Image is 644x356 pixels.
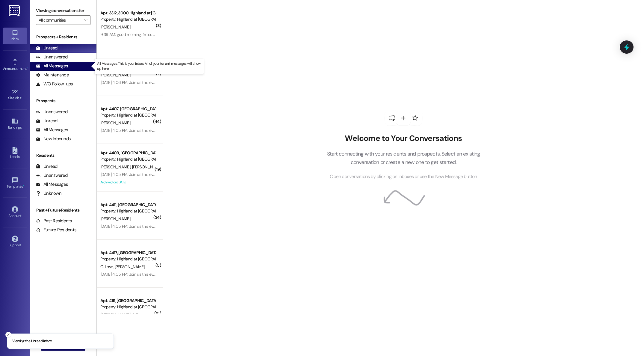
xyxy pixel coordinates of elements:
[100,32,363,37] div: 9:39 AM: good morning. i'm currently driving down and should be at the apartment before 5 if you ...
[100,120,130,126] span: [PERSON_NAME]
[36,81,73,87] div: WO Follow-ups
[100,164,132,170] span: [PERSON_NAME]
[3,87,27,103] a: Site Visit •
[84,18,87,22] i: 
[9,5,21,16] img: ResiDesk Logo
[100,16,156,22] div: Property: Highland at [GEOGRAPHIC_DATA]
[100,304,156,310] div: Property: Highland at [GEOGRAPHIC_DATA]
[318,150,489,167] p: Start connecting with your residents and prospects. Select an existing conversation or create a n...
[36,45,58,51] div: Unread
[36,118,58,124] div: Unread
[100,156,156,162] div: Property: Highland at [GEOGRAPHIC_DATA]
[36,72,69,78] div: Maintenance
[23,183,24,188] span: •
[100,208,156,214] div: Property: Highland at [GEOGRAPHIC_DATA]
[100,106,156,112] div: Apt. 4407, [GEOGRAPHIC_DATA] at [GEOGRAPHIC_DATA]
[100,312,132,317] span: [PERSON_NAME]
[100,128,545,133] div: [DATE] 4:05 PM: Join us this evening at 5:30 PM for Music by the Pool, sponsored by our wonderful...
[100,298,156,304] div: Apt. 4111, [GEOGRAPHIC_DATA] at [GEOGRAPHIC_DATA]
[3,145,27,162] a: Leads
[30,152,96,159] div: Residents
[12,339,52,344] p: Viewing the Unread inbox
[100,112,156,118] div: Property: Highland at [GEOGRAPHIC_DATA]
[100,216,130,221] span: [PERSON_NAME]
[36,63,68,69] div: All Messages
[36,109,68,115] div: Unanswered
[5,332,11,338] button: Close toast
[30,207,96,213] div: Past + Future Residents
[115,264,145,269] span: [PERSON_NAME]
[100,179,156,186] div: Archived on [DATE]
[100,202,156,208] div: Apt. 4411, [GEOGRAPHIC_DATA] at [GEOGRAPHIC_DATA]
[318,134,489,144] h2: Welcome to Your Conversations
[100,250,156,256] div: Apt. 4417, [GEOGRAPHIC_DATA] at [GEOGRAPHIC_DATA]
[100,72,130,78] span: [PERSON_NAME]
[100,264,115,269] span: C. Love
[3,116,27,132] a: Buildings
[36,163,58,170] div: Unread
[36,136,71,142] div: New Inbounds
[330,173,477,180] span: Open conversations by clicking on inboxes or use the New Message button
[27,66,28,70] span: •
[39,15,81,25] input: All communities
[97,61,201,71] p: All Messages: This is your inbox. All of your tenant messages will show up here.
[132,312,155,317] span: A. Znamenski
[36,172,68,179] div: Unanswered
[100,80,545,85] div: [DATE] 4:06 PM: Join us this evening at 5:30 PM for Music by the Pool, sponsored by our wonderful...
[22,95,22,99] span: •
[36,127,68,133] div: All Messages
[100,58,156,64] div: Apt. 4321, [GEOGRAPHIC_DATA] at [GEOGRAPHIC_DATA]
[36,181,68,188] div: All Messages
[36,6,90,15] label: Viewing conversations for
[36,218,72,224] div: Past Residents
[100,150,156,156] div: Apt. 4409, [GEOGRAPHIC_DATA] at [GEOGRAPHIC_DATA]
[3,204,27,221] a: Account
[100,224,545,229] div: [DATE] 4:05 PM: Join us this evening at 5:30 PM for Music by the Pool, sponsored by our wonderful...
[36,54,68,60] div: Unanswered
[30,98,96,104] div: Prospects
[100,24,130,30] span: [PERSON_NAME]
[36,227,76,233] div: Future Residents
[36,190,61,197] div: Unknown
[100,172,545,177] div: [DATE] 4:05 PM: Join us this evening at 5:30 PM for Music by the Pool, sponsored by our wonderful...
[100,271,545,277] div: [DATE] 4:05 PM: Join us this evening at 5:30 PM for Music by the Pool, sponsored by our wonderful...
[3,175,27,191] a: Templates •
[132,164,162,170] span: [PERSON_NAME]
[100,256,156,262] div: Property: Highland at [GEOGRAPHIC_DATA]
[30,34,96,40] div: Prospects + Residents
[3,234,27,250] a: Support
[3,28,27,44] a: Inbox
[100,10,156,16] div: Apt. 3312, 3000 Highland at [GEOGRAPHIC_DATA]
